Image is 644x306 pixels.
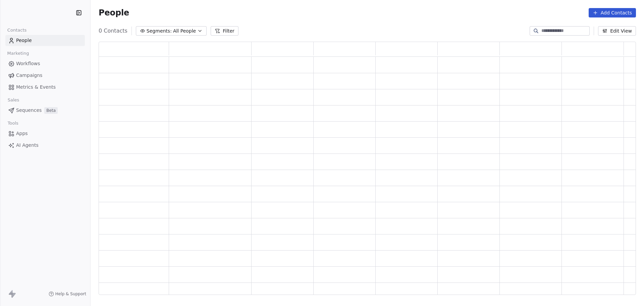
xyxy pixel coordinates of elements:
a: Help & Support [49,291,86,297]
span: Workflows [16,60,40,67]
span: AI Agents [16,142,39,149]
a: Workflows [5,58,85,69]
a: AI Agents [5,140,85,151]
span: Sequences [16,107,42,114]
span: Contacts [4,25,30,35]
a: Campaigns [5,70,85,81]
span: Sales [5,95,22,105]
span: Tools [5,118,21,128]
span: People [99,8,129,18]
a: Apps [5,128,85,139]
span: Segments: [147,28,172,35]
span: All People [173,28,196,35]
a: SequencesBeta [5,105,85,116]
span: Apps [16,130,28,137]
span: Marketing [4,48,32,58]
a: Metrics & Events [5,82,85,93]
button: Filter [211,26,238,36]
a: People [5,35,85,46]
span: Metrics & Events [16,84,56,91]
span: Campaigns [16,72,42,79]
span: Help & Support [55,291,86,297]
button: Edit View [598,26,636,36]
span: People [16,37,32,44]
button: Add Contacts [589,8,636,17]
span: 0 Contacts [99,27,127,35]
span: Beta [44,107,58,114]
